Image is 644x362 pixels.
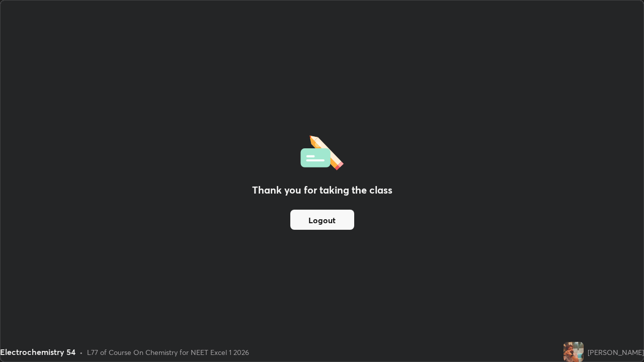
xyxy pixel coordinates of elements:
div: • [79,347,83,357]
img: offlineFeedback.1438e8b3.svg [300,132,344,170]
h2: Thank you for taking the class [252,183,392,198]
div: [PERSON_NAME] [588,347,644,357]
div: L77 of Course On Chemistry for NEET Excel 1 2026 [87,347,249,357]
img: e048503ee0274020b35ac9d8a75090a4.jpg [563,342,584,362]
button: Logout [290,210,354,230]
